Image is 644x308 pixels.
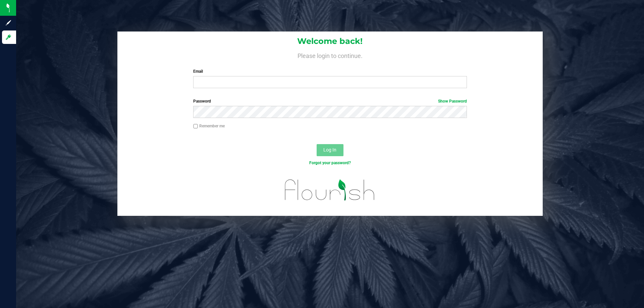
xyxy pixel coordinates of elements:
[438,99,467,104] a: Show Password
[317,144,343,156] button: Log In
[5,19,12,26] inline-svg: Sign up
[193,124,198,129] input: Remember me
[117,37,543,46] h1: Welcome back!
[193,123,225,129] label: Remember me
[323,147,336,152] span: Log In
[193,99,211,104] span: Password
[309,161,351,165] a: Forgot your password?
[193,68,467,74] label: Email
[5,34,12,41] inline-svg: Log in
[117,51,543,59] h4: Please login to continue.
[277,173,383,207] img: flourish_logo.svg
